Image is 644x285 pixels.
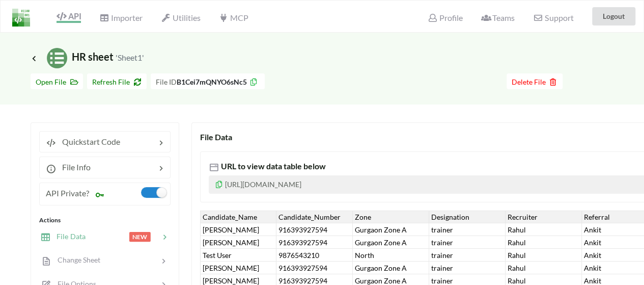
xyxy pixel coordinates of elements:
div: [PERSON_NAME] [200,236,276,249]
b: B1Cei7mQNYO6sNc5 [177,77,247,86]
div: Rahul [506,249,582,262]
button: Open File [31,73,83,89]
span: Utilities [161,13,200,22]
button: Refresh File [87,73,147,89]
div: Gurgaon Zone A [353,262,429,274]
span: Change Sheet [51,255,100,264]
div: Rahul [506,262,582,274]
img: /static/media/sheets.7a1b7961.svg [47,48,67,68]
span: URL to view data table below [219,161,326,171]
span: MCP [218,13,248,22]
span: Support [533,14,573,22]
div: Zone [353,211,429,223]
div: 916393927594 [276,223,353,236]
button: Delete File [507,73,563,89]
div: 916393927594 [276,236,353,249]
span: File Info [56,162,91,172]
span: HR sheet [31,50,144,63]
div: Recruiter [506,211,582,223]
div: Gurgaon Zone A [353,223,429,236]
div: Candidate_Number [276,211,353,223]
div: 916393927594 [276,262,353,274]
span: Refresh File [92,77,142,86]
span: Importer [99,13,142,22]
span: Quickstart Code [56,137,120,146]
div: Gurgaon Zone A [353,236,429,249]
div: Actions [39,216,171,225]
span: API Private? [46,188,89,198]
span: Delete File [512,77,557,86]
div: Rahul [506,223,582,236]
div: North [353,249,429,262]
div: Designation [429,211,506,223]
div: trainer [429,262,506,274]
div: Rahul [506,236,582,249]
span: API [57,11,81,21]
div: 9876543210 [276,249,353,262]
span: NEW [129,232,151,242]
span: File Data [50,232,86,241]
small: 'Sheet1' [116,53,144,62]
span: File ID [156,77,177,86]
span: Teams [481,13,515,22]
div: [PERSON_NAME] [200,262,276,274]
div: Test User [200,249,276,262]
button: Logout [592,7,635,25]
div: trainer [429,223,506,236]
div: [PERSON_NAME] [200,223,276,236]
div: trainer [429,236,506,249]
div: Candidate_Name [200,211,276,223]
div: trainer [429,249,506,262]
span: Open File [36,77,78,86]
img: LogoIcon.png [12,9,30,27]
span: Profile [428,13,462,22]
